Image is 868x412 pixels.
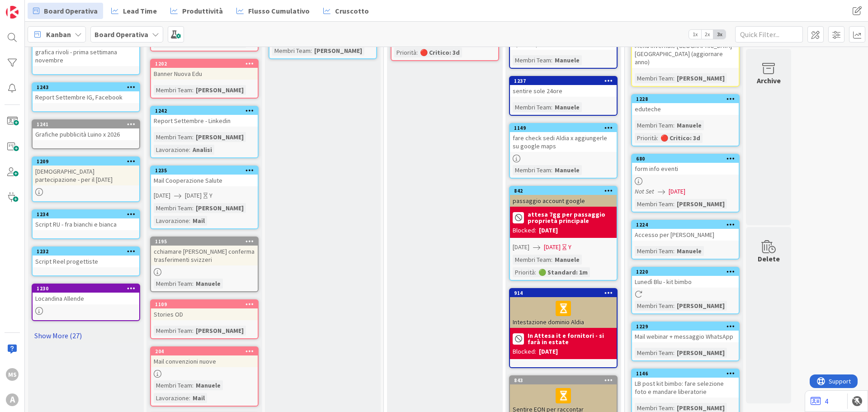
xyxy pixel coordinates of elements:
[636,222,739,228] div: 1224
[514,78,617,84] div: 1237
[510,132,617,152] div: fare check sedi Aldia x aggiungerle su google maps
[510,85,617,97] div: sentire sole 24ore
[528,211,614,224] b: attesa 7gg per passaggio proprietà principale
[185,191,202,200] span: [DATE]
[713,30,726,39] span: 3x
[33,166,139,185] div: [DEMOGRAPHIC_DATA] partecipazione - per il [DATE]
[151,347,258,355] div: 204
[635,120,673,130] div: Membri Team
[635,73,673,83] div: Membri Team
[154,279,192,289] div: Membri Team
[673,348,675,358] span: :
[151,355,258,367] div: Mail convenzioni nuove
[632,369,739,378] div: 1146
[632,103,739,115] div: eduteche
[6,6,19,19] img: Visit kanbanzone.com
[209,191,212,200] div: Y
[335,5,369,16] span: Cruscotto
[551,255,552,265] span: :
[635,199,673,209] div: Membri Team
[151,246,258,265] div: cchiamare [PERSON_NAME] conferma trasferimenti svizzeri
[192,326,193,336] span: :
[37,158,139,165] div: 1209
[510,195,617,207] div: passaggio account google
[33,210,139,218] div: 1234
[193,85,246,95] div: [PERSON_NAME]
[510,289,617,297] div: 914
[154,145,189,155] div: Lavorazione
[514,377,617,384] div: 843
[151,166,258,186] div: 1235Mail Cooperazione Salute
[151,107,258,115] div: 1242
[37,121,139,128] div: 1241
[635,348,673,358] div: Membri Team
[165,3,228,19] a: Produttività
[46,29,71,40] span: Kanban
[33,284,139,304] div: 1230Locandina Allende
[568,242,571,252] div: Y
[673,246,675,256] span: :
[632,95,739,103] div: 1228
[675,120,704,130] div: Manuele
[151,115,258,127] div: Report Settembre - Linkedin
[636,156,739,162] div: 680
[632,322,739,331] div: 1229
[675,73,727,83] div: [PERSON_NAME]
[701,30,713,39] span: 2x
[19,1,41,12] span: Support
[33,210,139,230] div: 1234Script RU - fra bianchi e bianca
[151,175,258,186] div: Mail Cooperazione Salute
[636,370,739,377] div: 1146
[673,73,675,83] span: :
[632,163,739,175] div: form info eventi
[513,242,529,252] span: [DATE]
[635,187,654,195] i: Not Set
[669,187,685,196] span: [DATE]
[182,5,223,16] span: Produttività
[151,60,258,80] div: 1202Banner Nuova Edu
[32,328,140,343] a: Show More (27)
[632,276,739,288] div: Lunedì Blu - kit bimbo
[33,128,139,140] div: Grafiche pubblicità Luino x 2026
[536,267,590,277] div: 🟢 Standard: 1m
[189,393,190,403] span: :
[689,30,701,39] span: 1x
[272,46,311,56] div: Membri Team
[735,26,803,43] input: Quick Filter...
[673,120,675,130] span: :
[675,348,727,358] div: [PERSON_NAME]
[632,32,739,68] div: Menù invernale [GEOGRAPHIC_DATA] - [GEOGRAPHIC_DATA] (aggiornare anno)
[312,46,364,56] div: [PERSON_NAME]
[154,85,192,95] div: Membri Team
[510,187,617,195] div: 842
[811,396,828,407] a: 4
[635,133,657,143] div: Priorità
[37,84,139,90] div: 1243
[189,145,190,155] span: :
[33,120,139,128] div: 1241
[190,216,207,226] div: Mail
[632,95,739,115] div: 1228eduteche
[151,68,258,80] div: Banner Nuova Edu
[632,369,739,398] div: 1146LB post kit bimbo: fare selezione foto e mandare liberatorie
[33,46,139,66] div: grafica rivoli - prima settimana novembre
[636,269,739,275] div: 1220
[37,248,139,255] div: 1232
[33,157,139,185] div: 1209[DEMOGRAPHIC_DATA] partecipazione - per il [DATE]
[539,226,558,235] div: [DATE]
[151,166,258,175] div: 1235
[510,124,617,132] div: 1149
[416,47,418,57] span: :
[193,279,223,289] div: Manuele
[151,237,258,246] div: 1195
[311,46,312,56] span: :
[33,256,139,267] div: Script Reel progettiste
[37,211,139,218] div: 1234
[151,300,258,308] div: 1109
[513,226,536,235] div: Blocked:
[33,247,139,256] div: 1232
[154,380,192,390] div: Membri Team
[757,75,781,86] div: Archive
[28,3,103,19] a: Board Operativa
[535,267,536,277] span: :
